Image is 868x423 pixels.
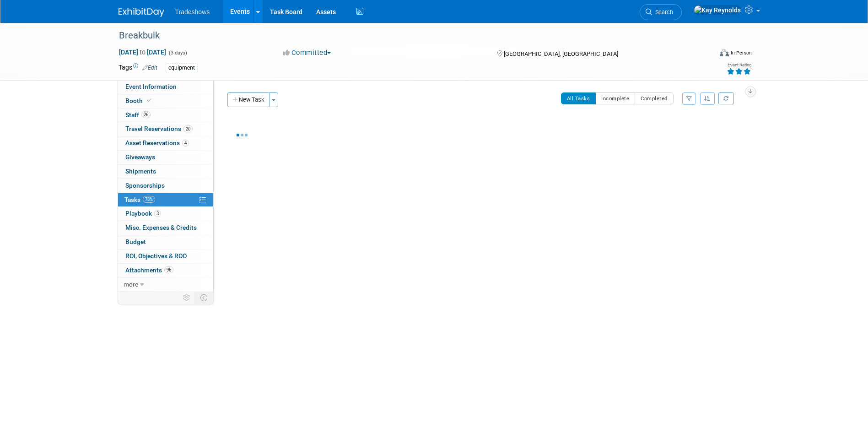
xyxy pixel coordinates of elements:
[504,50,618,57] span: [GEOGRAPHIC_DATA], [GEOGRAPHIC_DATA]
[138,49,147,56] span: to
[118,94,213,108] a: Booth
[164,266,173,273] span: 96
[118,221,213,235] a: Misc. Expenses & Credits
[118,122,213,136] a: Travel Reservations20
[125,97,153,104] span: Booth
[143,196,155,203] span: 78%
[154,210,161,217] span: 3
[561,92,596,104] button: All Tasks
[166,63,198,73] div: equipment
[718,92,734,104] a: Refresh
[125,252,187,260] span: ROI, Objectives & ROO
[125,125,193,132] span: Travel Reservations
[118,179,213,193] a: Sponsorships
[119,48,167,56] span: [DATE] [DATE]
[118,193,213,207] a: Tasks78%
[640,4,682,20] a: Search
[194,292,213,304] td: Toggle Event Tabs
[730,49,752,56] div: In-Person
[125,210,161,217] span: Playbook
[125,153,155,161] span: Giveaways
[147,98,151,103] i: Booth reservation complete
[118,80,213,94] a: Event Information
[694,5,741,15] img: Kay Reynolds
[182,140,189,146] span: 4
[118,249,213,263] a: ROI, Objectives & ROO
[118,278,213,292] a: more
[183,125,193,132] span: 20
[118,151,213,164] a: Giveaways
[658,48,752,61] div: Event Format
[119,63,157,73] td: Tags
[142,65,157,71] a: Edit
[125,182,165,189] span: Sponsorships
[125,266,173,274] span: Attachments
[237,134,248,136] img: loading...
[125,168,156,175] span: Shipments
[280,48,334,58] button: Committed
[118,207,213,221] a: Playbook3
[118,136,213,150] a: Asset Reservations4
[124,196,155,203] span: Tasks
[175,8,210,16] span: Tradeshows
[125,238,146,245] span: Budget
[635,92,674,104] button: Completed
[720,49,729,56] img: Format-Inperson.png
[227,92,270,107] button: New Task
[118,108,213,122] a: Staff26
[118,165,213,179] a: Shipments
[125,139,189,146] span: Asset Reservations
[119,8,164,17] img: ExhibitDay
[118,264,213,277] a: Attachments96
[595,92,635,104] button: Incomplete
[124,281,138,288] span: more
[125,111,151,119] span: Staff
[652,9,673,16] span: Search
[141,111,151,118] span: 26
[168,50,187,56] span: (3 days)
[179,292,195,304] td: Personalize Event Tab Strip
[116,27,698,44] div: Breakbulk
[118,235,213,249] a: Budget
[125,83,177,90] span: Event Information
[125,224,197,231] span: Misc. Expenses & Credits
[727,63,751,67] div: Event Rating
